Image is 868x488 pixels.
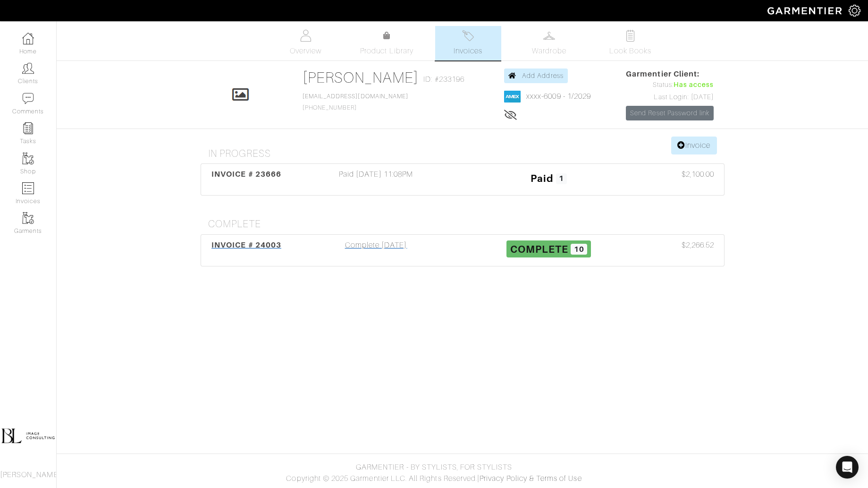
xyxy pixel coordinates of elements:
span: INVOICE # 24003 [211,240,281,249]
img: gear-icon-white-bd11855cb880d31180b6d7d6211b90ccbf57a29d726f0c71d8c61bd08dd39cc2.png [849,5,860,17]
div: Open Intercom Messenger [836,456,859,479]
a: Add Address [504,68,568,83]
span: Has access [674,80,714,90]
h4: Complete [208,218,725,230]
a: INVOICE # 23666 Paid [DATE] 11:08PM Paid 1 $2,100.00 [201,163,725,196]
img: comment-icon-a0a6a9ef722e966f86d9cbdc48e553b5cf19dbc54f86b18d962a5391bc8f6eb6.png [22,93,34,104]
span: 1 [556,173,567,185]
img: garments-icon-b7da505a4dc4fd61783c78ac3ca0ef83fa9d6f193b1c9dc38574b1d14d53ca28.png [22,153,34,164]
img: todo-9ac3debb85659649dc8f770b8b6100bb5dab4b48dedcbae339e5042a72dfd3cc.svg [624,30,636,42]
div: Complete [DATE] [290,240,463,261]
span: Garmentier Client: [626,68,714,80]
a: Invoices [435,26,501,60]
a: [EMAIL_ADDRESS][DOMAIN_NAME] [303,93,408,100]
a: Wardrobe [516,26,582,60]
span: [PHONE_NUMBER] [303,93,408,111]
span: Copyright © 2025 Garmentier LLC. All Rights Reserved. [286,474,477,483]
img: garmentier-logo-header-white-b43fb05a5012e4ada735d5af1a66efaba907eab6374d6393d1fbf88cb4ef424d.png [763,2,849,19]
span: Complete [510,243,568,255]
a: Overview [273,26,339,60]
img: dashboard-icon-dbcd8f5a0b271acd01030246c82b418ddd0df26cd7fceb0bd07c9910d44c42f6.png [22,33,34,44]
h4: In Progress [208,148,725,160]
span: $2,266.52 [682,240,714,251]
img: basicinfo-40fd8af6dae0f16599ec9e87c0ef1c0a1fdea2edbe929e3d69a839185d80c458.svg [300,30,312,42]
a: Privacy Policy & Terms of Use [480,474,581,483]
div: Status: [626,80,714,90]
a: Invoice [671,137,716,154]
a: Product Library [354,30,420,57]
span: Look Books [609,45,651,57]
img: orders-icon-0abe47150d42831381b5fb84f609e132dff9fe21cb692f30cb5eec754e2cba89.png [22,182,34,194]
a: xxxx-6009 - 1/2029 [526,92,591,101]
span: Invoices [454,45,482,57]
a: Look Books [598,26,664,60]
span: Overview [290,45,321,57]
a: INVOICE # 24003 Complete [DATE] Complete 10 $2,266.52 [201,234,725,266]
span: Wardrobe [532,45,566,57]
img: wardrobe-487a4870c1b7c33e795ec22d11cfc2ed9d08956e64fb3008fe2437562e282088.svg [543,30,555,42]
img: clients-icon-6bae9207a08558b7cb47a8932f037763ab4055f8c8b6bfacd5dc20c3e0201464.png [22,62,34,74]
span: ID: #233196 [423,74,464,85]
span: Add Address [522,72,564,79]
a: [PERSON_NAME] [303,69,419,86]
img: orders-27d20c2124de7fd6de4e0e44c1d41de31381a507db9b33961299e4e07d508b8c.svg [462,30,474,42]
span: Paid [531,172,554,184]
img: american_express-1200034d2e149cdf2cc7894a33a747db654cf6f8355cb502592f1d228b2ac700.png [504,91,521,103]
img: reminder-icon-8004d30b9f0a5d33ae49ab947aed9ed385cf756f9e5892f1edd6e32f2345188e.png [22,122,34,134]
div: Last Login: [DATE] [626,92,714,103]
img: garments-icon-b7da505a4dc4fd61783c78ac3ca0ef83fa9d6f193b1c9dc38574b1d14d53ca28.png [22,212,34,224]
span: $2,100.00 [682,169,714,180]
span: Product Library [360,45,413,57]
a: Send Reset Password link [626,106,714,120]
div: Paid [DATE] 11:08PM [290,169,463,190]
span: INVOICE # 23666 [211,170,281,179]
span: 10 [571,244,587,255]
